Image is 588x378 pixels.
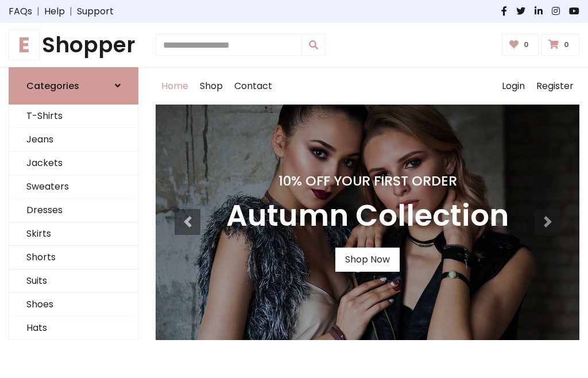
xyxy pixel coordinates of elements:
a: EShopper [9,32,138,58]
a: Suits [9,269,138,293]
a: Shop Now [335,248,400,272]
a: 0 [541,34,579,56]
a: Contact [229,68,278,105]
a: Home [156,68,194,105]
a: Skirts [9,222,138,246]
h1: Shopper [9,32,138,58]
a: FAQs [9,5,32,18]
span: | [32,5,44,18]
a: Categories [9,67,138,105]
a: Shorts [9,246,138,269]
h4: 10% Off Your First Order [226,173,509,189]
a: Hats [9,317,138,340]
span: E [9,29,40,60]
h3: Autumn Collection [226,198,509,234]
h6: Categories [26,80,79,91]
span: 0 [521,40,532,50]
a: Dresses [9,199,138,222]
a: Sweaters [9,175,138,199]
a: Help [44,5,65,18]
a: 0 [502,34,539,56]
span: 0 [561,40,572,50]
a: Register [531,68,579,105]
a: T-Shirts [9,105,138,128]
span: | [65,5,77,18]
a: Login [496,68,531,105]
a: Shop [194,68,229,105]
a: Jackets [9,152,138,175]
a: Support [77,5,114,18]
a: Shoes [9,293,138,317]
a: Jeans [9,128,138,152]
